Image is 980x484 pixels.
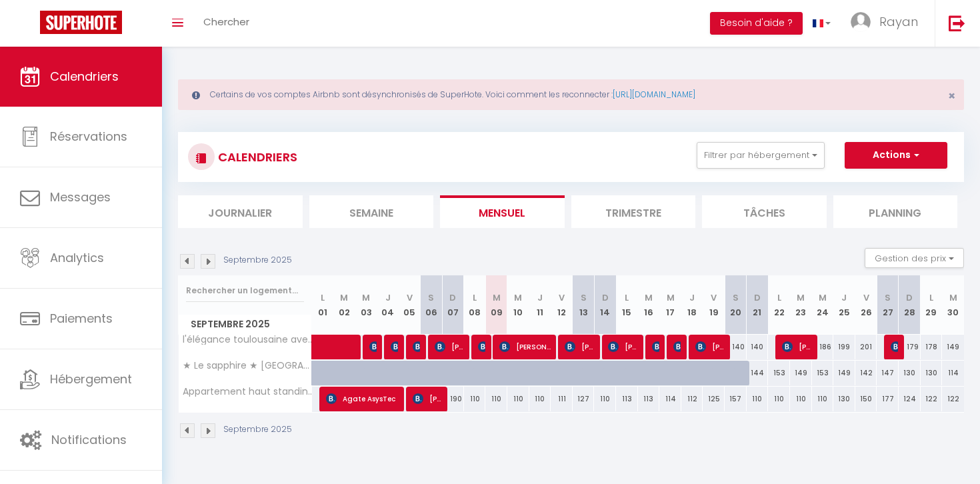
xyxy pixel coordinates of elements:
abbr: S [733,291,739,304]
span: Calendriers [50,68,119,85]
span: [PERSON_NAME] [391,334,398,359]
span: Chercher [203,15,249,29]
span: × [948,87,955,104]
span: Rayan [879,13,918,30]
div: 177 [877,387,899,411]
th: 21 [747,275,769,335]
abbr: M [667,291,675,304]
div: 144 [747,361,769,385]
input: Rechercher un logement... [186,279,304,303]
abbr: M [493,291,501,304]
th: 07 [442,275,464,335]
span: Paiements [50,310,113,327]
div: Certains de vos comptes Airbnb sont désynchronisés de SuperHote. Voici comment les reconnecter : [178,79,964,110]
th: 03 [355,275,377,335]
li: Planning [833,195,958,228]
abbr: J [689,291,695,304]
abbr: M [362,291,370,304]
th: 29 [921,275,943,335]
div: 110 [768,387,790,411]
span: [PERSON_NAME] [673,334,681,359]
span: [PERSON_NAME] [499,334,551,359]
th: 30 [942,275,964,335]
th: 28 [899,275,921,335]
span: [PERSON_NAME] [435,334,464,359]
span: [PERSON_NAME] [652,334,659,359]
th: 13 [573,275,595,335]
div: 110 [790,387,812,411]
span: [PERSON_NAME] [369,334,377,359]
div: 114 [942,361,964,385]
span: Messages [50,189,111,205]
abbr: J [385,291,391,304]
div: 140 [725,335,747,359]
button: Gestion des prix [865,248,964,268]
div: 110 [594,387,616,411]
div: 201 [855,335,877,359]
th: 25 [833,275,855,335]
th: 27 [877,275,899,335]
div: 112 [681,387,703,411]
abbr: V [407,291,413,304]
th: 15 [616,275,638,335]
span: Réservations [50,128,127,145]
abbr: M [340,291,348,304]
div: 110 [529,387,551,411]
span: Analytics [50,249,104,266]
abbr: M [645,291,653,304]
abbr: J [537,291,543,304]
img: ... [851,12,871,32]
div: 111 [551,387,573,411]
span: [PERSON_NAME] [608,334,637,359]
th: 11 [529,275,551,335]
div: 110 [485,387,507,411]
div: 140 [747,335,769,359]
abbr: M [514,291,522,304]
button: Besoin d'aide ? [710,12,803,35]
th: 09 [485,275,507,335]
div: 125 [703,387,725,411]
div: 153 [768,361,790,385]
abbr: D [449,291,456,304]
th: 19 [703,275,725,335]
span: Hébergement [50,371,132,387]
th: 17 [659,275,681,335]
div: 157 [725,387,747,411]
span: Septembre 2025 [179,315,311,334]
abbr: M [819,291,827,304]
img: Super Booking [40,11,122,34]
li: Semaine [309,195,434,228]
abbr: V [711,291,717,304]
li: Trimestre [571,195,696,228]
div: 149 [942,335,964,359]
div: 142 [855,361,877,385]
span: Appartement haut standing région [GEOGRAPHIC_DATA] [181,387,314,397]
th: 06 [421,275,443,335]
div: 122 [942,387,964,411]
p: Septembre 2025 [223,423,292,436]
th: 22 [768,275,790,335]
abbr: D [906,291,913,304]
button: Filtrer par hébergement [697,142,825,169]
abbr: S [885,291,891,304]
abbr: L [321,291,325,304]
div: 124 [899,387,921,411]
img: logout [949,15,965,31]
div: 127 [573,387,595,411]
div: 130 [833,387,855,411]
a: [URL][DOMAIN_NAME] [613,89,695,100]
span: [PERSON_NAME] [478,334,485,359]
th: 26 [855,275,877,335]
span: [PERSON_NAME] [891,334,898,359]
abbr: S [581,291,587,304]
div: 149 [790,361,812,385]
div: 113 [638,387,660,411]
div: 110 [464,387,486,411]
div: 114 [659,387,681,411]
abbr: D [602,291,609,304]
span: [PERSON_NAME] [565,334,594,359]
div: 110 [812,387,834,411]
button: Close [948,90,955,102]
abbr: D [754,291,761,304]
th: 24 [812,275,834,335]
